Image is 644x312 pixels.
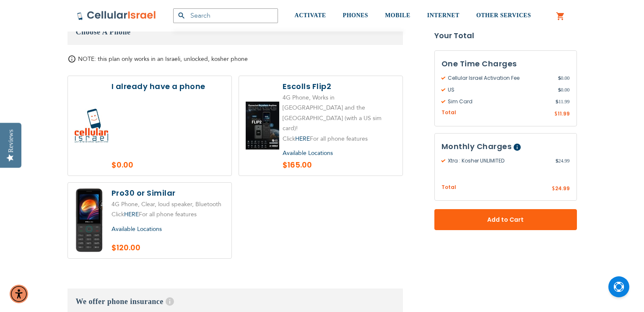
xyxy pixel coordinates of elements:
span: OTHER SERVICES [476,12,531,18]
span: Monthly Charges [441,141,512,152]
strong: Your Total [434,29,577,42]
span: NOTE: this plan only works in an Israeli, unlocked, kosher phone [78,55,248,63]
span: Xtra : Kosher UNLIMITED [441,157,556,165]
span: Help [166,297,174,306]
span: ACTIVATE [295,12,326,18]
span: 11.99 [556,98,570,105]
span: PHONES [343,12,369,18]
h3: One Time Charges [441,58,570,70]
a: HERE [295,135,310,143]
button: Add to Cart [434,209,577,230]
span: $ [556,157,558,165]
span: Total [441,109,456,117]
span: Choose A Phone [76,28,131,36]
span: Total [441,184,456,191]
a: Available Locations [112,225,162,233]
span: $ [554,110,558,118]
span: 24.99 [556,157,570,165]
span: INTERNET [427,12,460,18]
span: $ [558,86,561,94]
span: Add to Cart [462,215,549,224]
div: Accessibility Menu [10,285,28,303]
span: 0.00 [558,74,570,82]
div: Reviews [7,129,15,152]
span: MOBILE [385,12,410,18]
span: 11.99 [558,110,570,117]
img: Cellular Israel Logo [77,10,156,21]
input: Search [173,8,278,23]
span: Help [514,144,521,151]
span: $ [558,74,561,82]
a: HERE [124,210,139,218]
span: $ [556,98,558,105]
span: $ [552,185,555,193]
span: 24.99 [555,185,570,192]
span: Cellular Israel Activation Fee [441,74,558,82]
a: Available Locations [283,149,333,157]
span: 0.00 [558,86,570,94]
span: US [441,86,558,94]
span: Sim Card [441,98,556,105]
